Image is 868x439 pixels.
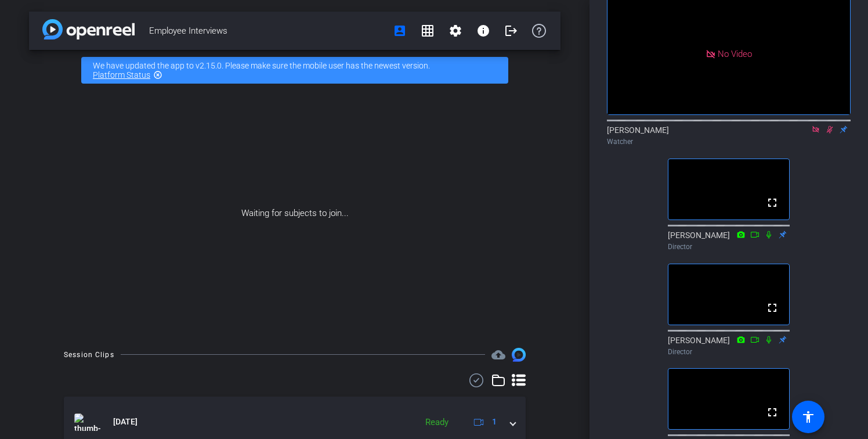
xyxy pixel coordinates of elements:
[149,19,386,42] span: Employee Interviews
[476,24,490,38] mat-icon: info
[765,301,779,315] mat-icon: fullscreen
[504,24,518,38] mat-icon: logout
[765,405,779,419] mat-icon: fullscreen
[668,334,790,357] div: [PERSON_NAME]
[81,57,508,84] div: We have updated the app to v2.15.0. Please make sure the mobile user has the newest version.
[801,410,815,424] mat-icon: accessibility
[153,70,162,80] mat-icon: highlight_off
[718,48,752,59] span: No Video
[512,348,526,362] img: Session clips
[421,24,435,38] mat-icon: grid_on
[492,416,497,428] span: 1
[607,124,851,147] div: [PERSON_NAME]
[64,349,114,361] div: Session Clips
[113,416,138,428] span: [DATE]
[29,91,560,336] div: Waiting for subjects to join...
[491,348,505,362] mat-icon: cloud_upload
[668,347,790,357] div: Director
[765,196,779,210] mat-icon: fullscreen
[491,348,505,362] span: Destinations for your clips
[668,242,790,252] div: Director
[393,24,407,38] mat-icon: account_box
[449,24,462,38] mat-icon: settings
[74,413,100,431] img: thumb-nail
[607,136,851,147] div: Watcher
[419,416,454,429] div: Ready
[42,19,135,39] img: app-logo
[93,70,150,80] a: Platform Status
[668,229,790,252] div: [PERSON_NAME]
